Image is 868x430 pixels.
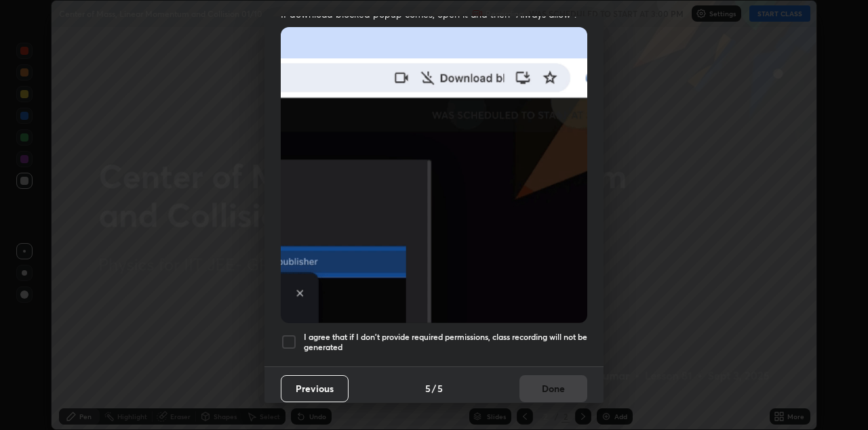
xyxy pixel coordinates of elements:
h4: 5 [425,381,431,395]
h5: I agree that if I don't provide required permissions, class recording will not be generated [304,332,587,353]
button: Previous [281,375,349,402]
h4: 5 [437,381,443,395]
img: downloads-permission-blocked.gif [281,27,587,323]
h4: / [432,381,436,395]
